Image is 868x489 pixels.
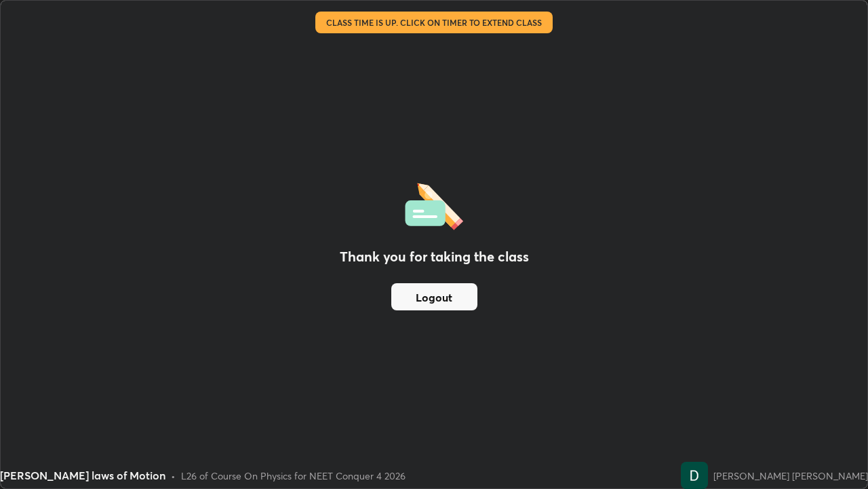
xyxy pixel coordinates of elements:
[171,469,176,483] div: •
[681,462,708,489] img: f073bd56f9384c8bb425639622a869c1.jpg
[340,247,529,267] h2: Thank you for taking the class
[391,283,477,310] button: Logout
[181,469,406,483] div: L26 of Course On Physics for NEET Conquer 4 2026
[405,179,463,230] img: offlineFeedback.1438e8b3.svg
[713,469,868,483] div: [PERSON_NAME] [PERSON_NAME]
